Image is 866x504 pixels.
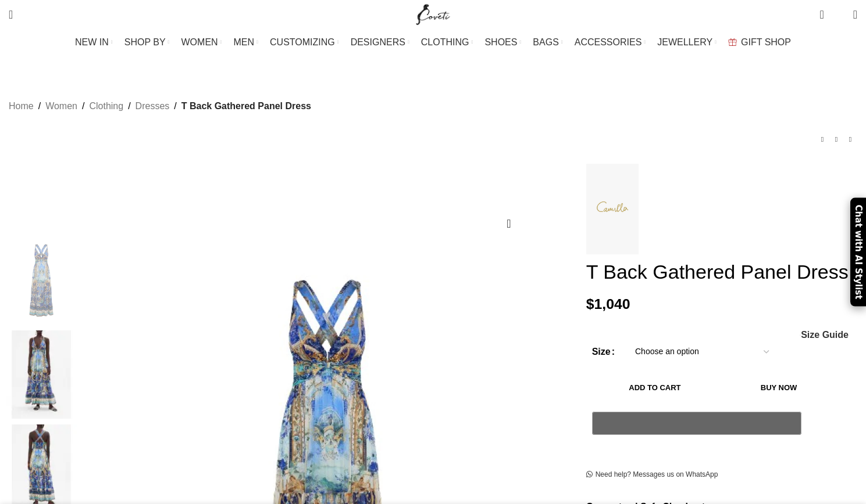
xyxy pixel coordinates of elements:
a: GIFT SHOP [728,31,791,54]
span: CLOTHING [421,37,469,48]
img: Camilla T Back Gathered Panel Dress22238 nobg [6,236,77,325]
button: Buy now [724,376,834,400]
bdi: 1,040 [586,296,630,312]
a: Size Guide [800,330,849,340]
span: $ [586,296,594,312]
div: Main navigation [3,31,863,54]
a: Previous product [815,132,829,146]
span: GIFT SHOP [741,37,791,48]
span: 0 [821,6,829,15]
a: Clothing [89,99,123,114]
img: GiftBag [728,38,737,46]
a: MEN [234,31,258,54]
a: Women [45,99,77,114]
a: BAGS [533,31,562,54]
iframe: Secure express checkout frame [590,441,804,446]
a: NEW IN [75,31,113,54]
span: JEWELLERY [657,37,712,48]
span: MEN [234,37,255,48]
span: WOMEN [181,37,218,48]
a: WOMEN [181,31,222,54]
a: Next product [843,132,857,146]
span: NEW IN [75,37,109,48]
span: T Back Gathered Panel Dress [181,99,311,114]
button: Add to cart [592,376,718,400]
a: DESIGNERS [351,31,409,54]
label: Size [592,344,615,359]
a: Site logo [414,9,452,19]
a: 0 [814,3,829,26]
a: Need help? Messages us on WhatsApp [586,470,718,480]
img: Camilla [586,164,639,254]
h1: T Back Gathered Panel Dress [586,260,857,284]
a: Dresses [136,99,170,114]
a: ACCESSORIES [575,31,646,54]
a: SHOP BY [124,31,170,54]
a: CUSTOMIZING [270,31,339,54]
span: SHOES [484,37,517,48]
img: Cocktail & Party Dresses [6,330,77,419]
a: Search [3,3,19,26]
nav: Breadcrumb [9,99,311,114]
a: SHOES [484,31,521,54]
span: SHOP BY [124,37,166,48]
div: My Wishlist [833,3,844,26]
span: DESIGNERS [351,37,405,48]
a: Home [9,99,34,114]
a: JEWELLERY [657,31,717,54]
a: CLOTHING [421,31,473,54]
span: BAGS [533,37,558,48]
span: Size Guide [801,330,849,340]
span: 0 [835,12,844,20]
span: ACCESSORIES [575,37,642,48]
button: Pay with GPay [592,412,801,435]
span: CUSTOMIZING [270,37,335,48]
